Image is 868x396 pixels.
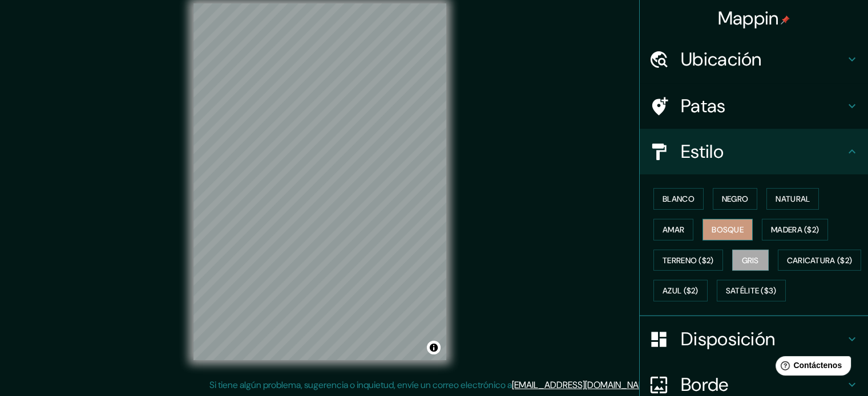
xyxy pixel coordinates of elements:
img: pin-icon.png [781,15,790,25]
font: Gris [742,255,759,266]
font: Madera ($2) [771,224,819,235]
font: Patas [681,94,726,118]
font: Azul ($2) [663,286,699,296]
button: Negro [713,188,758,210]
button: Blanco [653,188,704,210]
font: Caricatura ($2) [787,255,853,266]
button: Azul ($2) [653,280,708,301]
button: Activar o desactivar atribución [427,341,441,354]
canvas: Mapa [193,3,446,360]
a: [EMAIL_ADDRESS][DOMAIN_NAME] [512,379,653,391]
font: Negro [722,194,749,204]
button: Caricatura ($2) [778,250,862,271]
button: Gris [732,250,769,271]
button: Amar [653,219,693,240]
div: Ubicación [640,36,868,82]
font: Estilo [681,140,724,164]
button: Bosque [703,219,753,240]
button: Madera ($2) [762,219,828,240]
button: Natural [766,188,819,210]
font: Blanco [663,194,695,204]
font: Mappin [718,6,779,30]
div: Disposición [640,316,868,362]
font: Bosque [712,224,744,235]
button: Terreno ($2) [653,250,723,271]
font: Disposición [681,327,775,351]
div: Patas [640,83,868,129]
button: Satélite ($3) [717,280,786,301]
div: Estilo [640,129,868,174]
iframe: Lanzador de widgets de ayuda [766,352,855,383]
font: Amar [663,224,684,235]
font: Terreno ($2) [663,255,714,266]
font: Ubicación [681,47,762,71]
font: Satélite ($3) [726,286,777,296]
font: Natural [776,194,810,204]
font: Si tiene algún problema, sugerencia o inquietud, envíe un correo electrónico a [209,379,512,391]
